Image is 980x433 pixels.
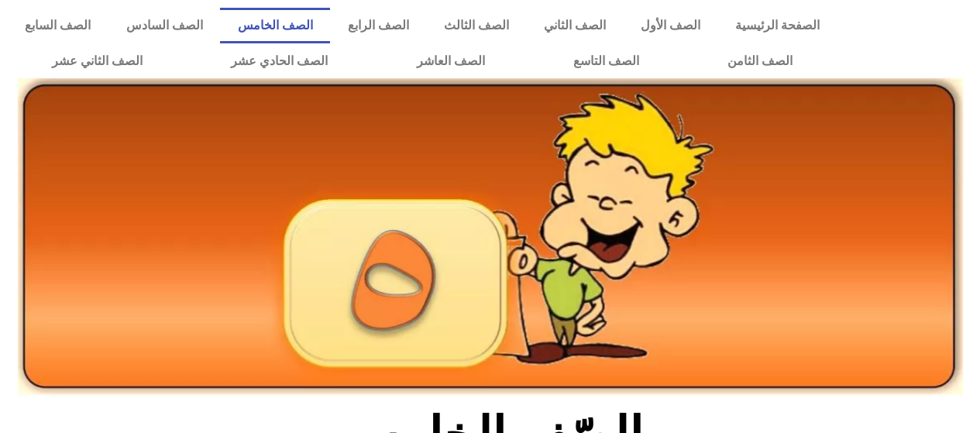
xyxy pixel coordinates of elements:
a: الصف الرابع [330,8,426,43]
a: الصف العاشر [373,43,529,79]
a: الصف السادس [108,8,220,43]
a: الصفحة الرئيسية [717,8,837,43]
a: الصف الأول [623,8,717,43]
a: الصف الحادي عشر [187,43,372,79]
a: الصف التاسع [529,43,683,79]
a: الصف السابع [8,8,108,43]
a: الصف الثامن [683,43,837,79]
a: الصف الثالث [426,8,526,43]
a: الصف الثاني عشر [8,43,187,79]
a: الصف الخامس [220,8,330,43]
a: الصف الثاني [526,8,623,43]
